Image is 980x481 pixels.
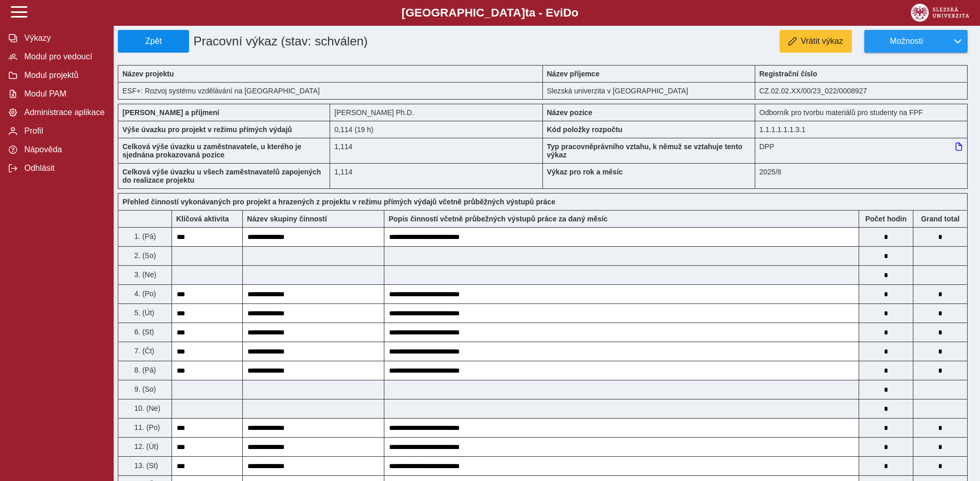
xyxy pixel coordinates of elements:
[176,215,229,223] b: Klíčová aktivita
[547,70,600,78] b: Název příjemce
[547,168,623,176] b: Výkaz pro rok a měsíc
[247,215,327,223] b: Název skupiny činností
[132,385,156,393] span: 9. (So)
[913,215,967,223] b: Suma za den přes všechny výkazy
[21,52,105,61] span: Modul pro vedoucí
[122,142,301,159] b: Celková výše úvazku u zaměstnavatele, u kterého je sjednána prokazovaná pozice
[189,30,475,53] h1: Pracovní výkaz (stav: schválen)
[21,34,105,43] span: Výkazy
[543,82,755,100] div: Slezská univerzita v [GEOGRAPHIC_DATA]
[759,70,817,78] b: Registrační číslo
[755,138,968,163] div: DPP
[911,4,969,22] img: logo_web_su.png
[122,108,219,117] b: [PERSON_NAME] a příjmení
[132,366,156,374] span: 8. (Pá)
[780,30,852,53] button: Vrátit výkaz
[122,198,555,206] b: Přehled činností vykonávaných pro projekt a hrazených z projektu v režimu přímých výdajů včetně p...
[873,37,940,46] span: Možnosti
[755,82,968,100] div: CZ.02.02.XX/00/23_022/0008927
[132,309,154,317] span: 5. (Út)
[132,461,158,470] span: 13. (St)
[859,215,913,223] b: Počet hodin
[755,104,968,121] div: Odborník pro tvorbu materiálů pro studenty na FPF
[21,145,105,154] span: Nápověda
[388,215,608,223] b: Popis činností včetně průbežných výstupů práce za daný měsíc
[330,163,542,189] div: 1,114
[122,37,184,46] span: Zpět
[132,423,160,431] span: 11. (Po)
[330,104,542,121] div: [PERSON_NAME] Ph.D.
[132,442,159,451] span: 12. (Út)
[132,328,154,336] span: 6. (St)
[330,138,542,163] div: 1,114
[563,6,571,19] span: D
[330,121,542,138] div: 0,114 (19 h)
[122,125,292,134] b: Výše úvazku pro projekt v režimu přímých výdajů
[132,251,156,260] span: 2. (So)
[547,125,623,134] b: Kód položky rozpočtu
[122,70,174,78] b: Název projektu
[118,30,189,53] button: Zpět
[755,121,968,138] div: 1.1.1.1.1.1.3.1
[525,6,528,19] span: t
[547,142,743,159] b: Typ pracovněprávního vztahu, k němuž se vztahuje tento výkaz
[21,164,105,173] span: Odhlásit
[132,347,154,355] span: 7. (Čt)
[571,6,579,19] span: o
[118,82,543,100] div: ESF+: Rozvoj systému vzdělávání na [GEOGRAPHIC_DATA]
[21,89,105,99] span: Modul PAM
[21,71,105,80] span: Modul projektů
[21,108,105,117] span: Administrace aplikace
[132,404,161,412] span: 10. (Ne)
[801,37,843,46] span: Vrátit výkaz
[122,168,321,184] b: Celková výše úvazku u všech zaměstnavatelů zapojených do realizace projektu
[547,108,593,117] b: Název pozice
[132,232,156,241] span: 1. (Pá)
[755,163,968,189] div: 2025/8
[31,6,949,20] b: [GEOGRAPHIC_DATA] a - Evi
[864,30,948,53] button: Možnosti
[132,290,156,298] span: 4. (Po)
[21,126,105,136] span: Profil
[132,270,157,279] span: 3. (Ne)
